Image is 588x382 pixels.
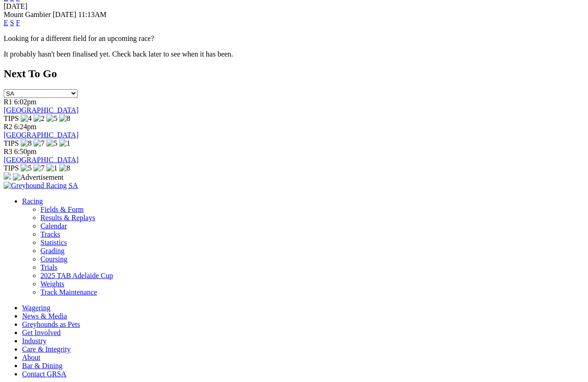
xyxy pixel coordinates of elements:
[4,131,79,139] a: [GEOGRAPHIC_DATA]
[4,11,51,18] span: Mount Gambier
[34,139,45,148] img: 7
[14,98,37,106] span: 6:02pm
[4,182,78,190] img: Greyhound Racing SA
[46,164,57,172] img: 1
[40,288,97,296] a: Track Maintenance
[40,280,64,288] a: Weights
[40,222,67,230] a: Calendar
[40,214,95,222] a: Results & Replays
[4,68,584,80] h2: Next To Go
[4,106,79,114] a: [GEOGRAPHIC_DATA]
[40,247,64,255] a: Grading
[22,337,46,345] a: Industry
[22,353,40,361] a: About
[22,345,71,353] a: Care & Integrity
[4,50,233,58] partial: It probably hasn't been finalised yet. Check back later to see when it has been.
[16,19,20,27] a: F
[4,164,19,172] span: TIPS
[4,19,8,27] a: E
[4,34,584,43] p: Looking for a different field for an upcoming race?
[4,98,12,106] span: R1
[78,11,107,18] span: 11:13AM
[34,164,45,172] img: 7
[22,197,43,205] a: Racing
[22,362,62,370] a: Bar & Dining
[22,320,80,328] a: Greyhounds as Pets
[21,164,32,172] img: 5
[40,255,68,263] a: Coursing
[21,139,32,148] img: 8
[4,172,11,180] img: 15187_Greyhounds_GreysPlayCentral_Resize_SA_WebsiteBanner_300x115_2025.jpg
[46,114,57,123] img: 5
[22,312,67,320] a: News & Media
[10,19,14,27] a: S
[22,304,51,312] a: Wagering
[40,239,67,246] a: Statistics
[59,164,70,172] img: 8
[4,123,12,131] span: R2
[22,370,66,378] a: Contact GRSA
[4,156,79,164] a: [GEOGRAPHIC_DATA]
[34,114,45,123] img: 2
[46,139,57,148] img: 5
[40,230,60,238] a: Tracks
[21,114,32,123] img: 4
[40,263,57,271] a: Trials
[14,123,37,131] span: 6:24pm
[59,114,70,123] img: 8
[22,329,61,336] a: Get Involved
[59,139,70,148] img: 1
[4,2,584,11] div: [DATE]
[40,205,84,213] a: Fields & Form
[53,11,77,18] span: [DATE]
[40,272,113,279] a: 2025 TAB Adelaide Cup
[4,114,19,122] span: TIPS
[14,148,37,155] span: 6:50pm
[13,173,63,182] img: Advertisement
[4,148,12,155] span: R3
[4,139,19,147] span: TIPS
